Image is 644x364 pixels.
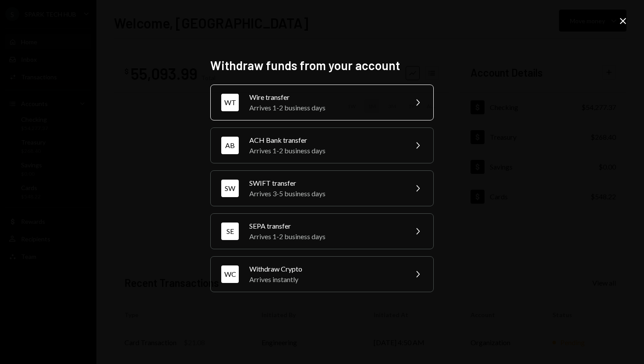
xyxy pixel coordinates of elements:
[210,127,434,163] button: ABACH Bank transferArrives 1-2 business days
[221,137,239,154] div: AB
[210,170,434,206] button: SWSWIFT transferArrives 3-5 business days
[249,231,402,242] div: Arrives 1-2 business days
[221,94,239,111] div: WT
[221,180,239,197] div: SW
[249,178,402,188] div: SWIFT transfer
[210,57,434,74] h2: Withdraw funds from your account
[210,256,434,292] button: WCWithdraw CryptoArrives instantly
[249,221,402,231] div: SEPA transfer
[210,213,434,249] button: SESEPA transferArrives 1-2 business days
[249,135,402,145] div: ACH Bank transfer
[221,223,239,240] div: SE
[221,265,239,283] div: WC
[249,264,402,274] div: Withdraw Crypto
[249,145,402,156] div: Arrives 1-2 business days
[210,85,434,120] button: WTWire transferArrives 1-2 business days
[249,188,402,199] div: Arrives 3-5 business days
[249,92,402,102] div: Wire transfer
[249,274,402,285] div: Arrives instantly
[249,102,402,113] div: Arrives 1-2 business days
